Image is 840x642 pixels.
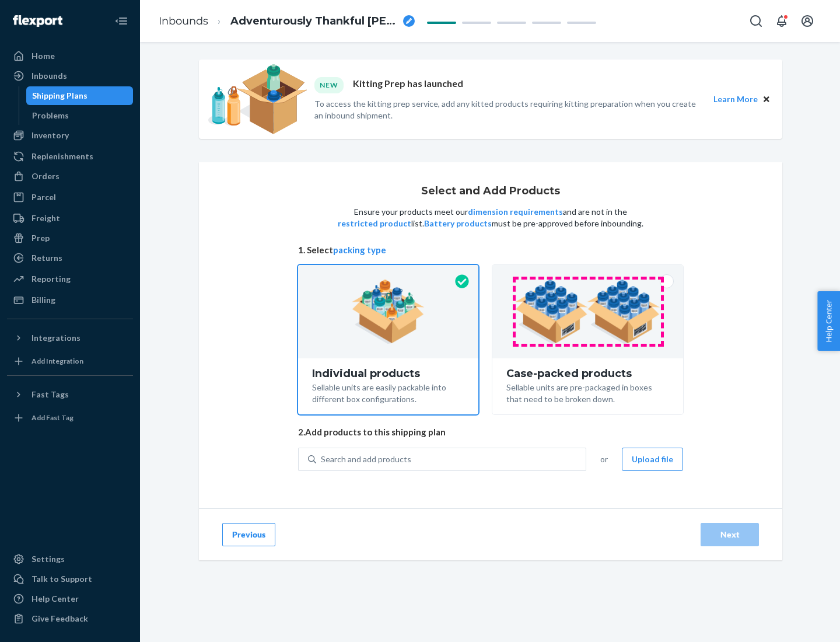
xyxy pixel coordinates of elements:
a: Talk to Support [7,570,133,588]
h1: Select and Add Products [421,186,560,197]
div: Integrations [32,332,80,344]
button: Next [701,523,759,546]
span: 2. Add products to this shipping plan [298,426,683,438]
button: dimension requirements [468,206,563,218]
button: Previous [222,523,275,546]
a: Billing [7,291,133,309]
div: Help Center [32,593,79,605]
a: Shipping Plans [26,86,134,105]
div: Add Integration [32,356,83,366]
button: Integrations [7,329,133,347]
div: NEW [314,77,344,93]
a: Reporting [7,270,133,288]
span: 1. Select [298,244,683,256]
ol: breadcrumbs [149,4,424,39]
div: Returns [32,252,62,264]
div: Reporting [32,273,71,285]
a: Replenishments [7,147,133,166]
img: individual-pack.facf35554cb0f1810c75b2bd6df2d64e.png [352,280,425,344]
div: Home [32,50,55,62]
div: Case-packed products [506,368,669,379]
div: Freight [32,212,60,224]
div: Replenishments [32,151,93,162]
button: Open Search Box [744,9,768,33]
button: Fast Tags [7,385,133,404]
p: Kitting Prep has launched [353,77,463,93]
a: Problems [26,106,134,125]
button: Battery products [424,218,492,229]
button: Learn More [713,93,758,106]
p: Ensure your products meet our and are not in the list. must be pre-approved before inbounding. [337,206,645,229]
button: Open account menu [796,9,819,33]
a: Inventory [7,126,133,145]
button: Give Feedback [7,609,133,628]
span: or [600,453,608,465]
button: Open notifications [770,9,793,33]
div: Prep [32,232,50,244]
div: Individual products [312,368,464,379]
a: Add Integration [7,352,133,371]
a: Help Center [7,589,133,608]
div: Inbounds [32,70,67,82]
div: Parcel [32,191,56,203]
button: Upload file [622,448,683,471]
a: Inbounds [159,15,208,27]
div: Problems [32,110,69,121]
div: Inventory [32,130,69,141]
a: Settings [7,550,133,568]
a: Add Fast Tag [7,409,133,427]
img: Flexport logo [13,15,62,27]
button: Help Center [817,291,840,351]
button: Close [760,93,773,106]
div: Sellable units are easily packable into different box configurations. [312,379,464,405]
a: Home [7,47,133,65]
div: Give Feedback [32,613,88,624]
button: packing type [333,244,386,256]
a: Parcel [7,188,133,207]
a: Orders [7,167,133,186]
img: case-pack.59cecea509d18c883b923b81aeac6d0b.png [515,280,660,344]
a: Returns [7,249,133,267]
div: Orders [32,170,60,182]
div: Shipping Plans [32,90,87,102]
div: Search and add products [321,453,411,465]
a: Inbounds [7,67,133,85]
span: Adventurously Thankful Markhor [230,14,398,29]
p: To access the kitting prep service, add any kitted products requiring kitting preparation when yo... [314,98,703,121]
a: Freight [7,209,133,228]
div: Settings [32,553,65,565]
a: Prep [7,229,133,247]
div: Billing [32,294,55,306]
div: Add Fast Tag [32,413,73,423]
div: Fast Tags [32,389,69,400]
button: Close Navigation [110,9,133,33]
div: Sellable units are pre-packaged in boxes that need to be broken down. [506,379,669,405]
button: restricted product [338,218,411,229]
div: Next [710,529,749,540]
div: Talk to Support [32,573,92,585]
